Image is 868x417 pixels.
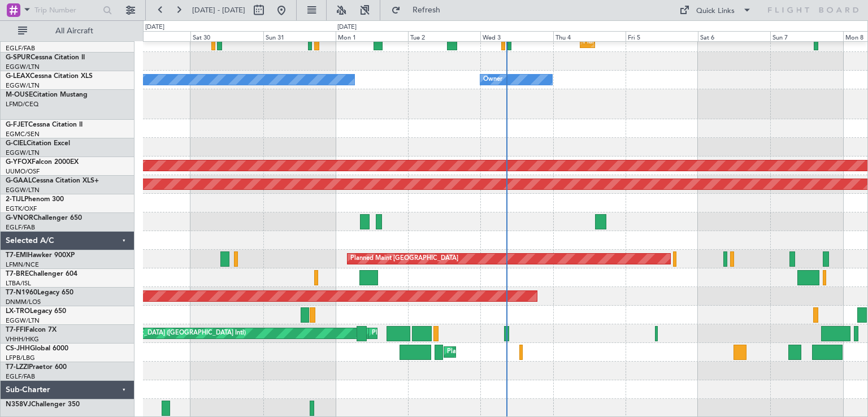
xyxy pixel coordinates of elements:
[6,271,29,277] span: T7-BRE
[6,345,30,352] span: CS-JHH
[34,2,99,19] input: Trip Number
[6,252,28,259] span: T7-EMI
[6,100,38,108] a: LFMD/CEQ
[12,22,123,40] button: All Aircraft
[6,177,32,184] span: G-GAAL
[6,354,35,362] a: LFPB/LBG
[6,63,40,71] a: EGGW/LTN
[386,1,454,19] button: Refresh
[6,271,77,277] a: T7-BREChallenger 604
[6,196,24,203] span: 2-TIJL
[6,73,30,80] span: G-LEAX
[6,140,27,147] span: G-CIEL
[6,345,68,352] a: CS-JHHGlobal 6000
[674,1,757,19] button: Quick Links
[6,44,35,53] a: EGLF/FAB
[6,308,30,315] span: LX-TRO
[447,344,625,360] div: Planned Maint [GEOGRAPHIC_DATA] ([GEOGRAPHIC_DATA])
[6,215,82,221] a: G-VNORChallenger 650
[6,252,75,259] a: T7-EMIHawker 900XP
[6,327,25,333] span: T7-FFI
[583,34,761,51] div: Planned Maint [GEOGRAPHIC_DATA] ([GEOGRAPHIC_DATA])
[6,54,31,61] span: G-SPUR
[6,177,99,184] a: G-GAALCessna Citation XLS+
[6,308,66,315] a: LX-TROLegacy 650
[6,316,40,325] a: EGGW/LTN
[6,121,83,128] a: G-FJETCessna Citation II
[192,5,245,15] span: [DATE] - [DATE]
[336,31,408,41] div: Mon 1
[403,6,450,14] span: Refresh
[350,250,458,267] div: Planned Maint [GEOGRAPHIC_DATA]
[480,31,553,41] div: Wed 3
[6,159,32,166] span: G-YFOX
[6,205,37,213] a: EGTK/OXF
[29,27,119,35] span: All Aircraft
[6,372,35,381] a: EGLF/FAB
[118,31,190,41] div: Fri 29
[372,325,561,342] div: Planned Maint [GEOGRAPHIC_DATA] ([GEOGRAPHIC_DATA] Intl)
[6,130,40,138] a: EGMC/SEN
[145,23,164,32] div: [DATE]
[553,31,626,41] div: Thu 4
[6,196,64,203] a: 2-TIJLPhenom 300
[337,23,357,32] div: [DATE]
[6,298,41,306] a: DNMM/LOS
[190,31,263,41] div: Sat 30
[6,186,40,194] a: EGGW/LTN
[483,71,502,88] div: Owner
[6,279,31,288] a: LTBA/ISL
[6,215,33,221] span: G-VNOR
[6,260,39,269] a: LFMN/NCE
[6,92,33,98] span: M-OUSE
[6,54,85,61] a: G-SPURCessna Citation II
[6,335,39,344] a: VHHH/HKG
[6,81,40,90] a: EGGW/LTN
[6,121,28,128] span: G-FJET
[6,73,93,80] a: G-LEAXCessna Citation XLS
[696,6,735,17] div: Quick Links
[6,401,31,408] span: N358VJ
[6,140,70,147] a: G-CIELCitation Excel
[408,31,480,41] div: Tue 2
[6,289,37,296] span: T7-N1960
[6,327,57,333] a: T7-FFIFalcon 7X
[626,31,698,41] div: Fri 5
[6,289,73,296] a: T7-N1960Legacy 650
[6,223,35,232] a: EGLF/FAB
[263,31,336,41] div: Sun 31
[6,149,40,157] a: EGGW/LTN
[698,31,770,41] div: Sat 6
[770,31,843,41] div: Sun 7
[6,364,29,371] span: T7-LZZI
[49,325,246,342] div: [PERSON_NAME][GEOGRAPHIC_DATA] ([GEOGRAPHIC_DATA] Intl)
[6,92,88,98] a: M-OUSECitation Mustang
[6,401,80,408] a: N358VJChallenger 350
[6,364,67,371] a: T7-LZZIPraetor 600
[6,167,40,176] a: UUMO/OSF
[6,159,79,166] a: G-YFOXFalcon 2000EX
